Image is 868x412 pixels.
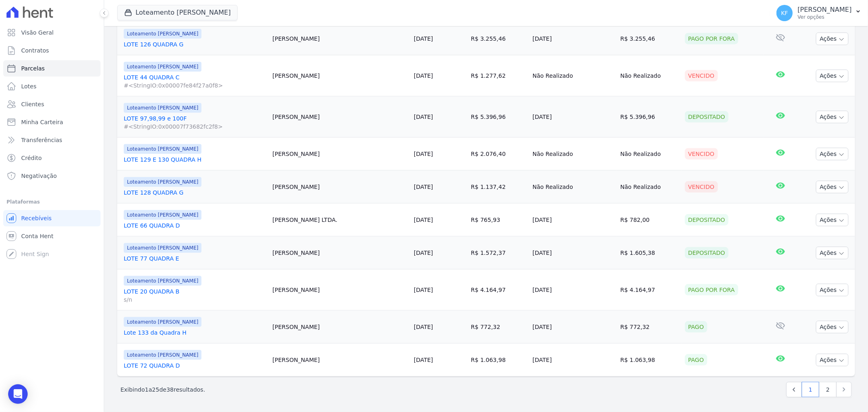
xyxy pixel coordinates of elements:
[124,114,266,131] a: LOTE 97,98,99 e 100F#<StringIO:0x00007f73682fc2f8>
[3,78,101,94] a: Lotes
[798,14,852,20] p: Ver opções
[120,386,205,394] p: Exibindo a de resultados.
[3,42,101,59] a: Contratos
[816,70,848,82] button: Ações
[816,354,848,366] button: Ações
[617,270,682,311] td: R$ 4.164,97
[3,96,101,112] a: Clientes
[617,204,682,237] td: R$ 782,00
[414,114,433,120] a: [DATE]
[124,188,266,197] a: LOTE 128 QUADRA G
[819,382,837,397] a: 2
[468,22,529,55] td: R$ 3.255,46
[21,232,53,240] span: Conta Hent
[269,22,411,55] td: [PERSON_NAME]
[117,5,238,20] button: Loteamento [PERSON_NAME]
[836,382,852,397] a: Next
[468,96,529,138] td: R$ 5.396,96
[816,181,848,193] button: Ações
[414,35,433,42] a: [DATE]
[269,96,411,138] td: [PERSON_NAME]
[166,386,174,393] span: 38
[269,311,411,344] td: [PERSON_NAME]
[617,22,682,55] td: R$ 3.255,46
[529,237,617,270] td: [DATE]
[816,284,848,296] button: Ações
[124,329,266,337] a: Lote 133 da Quadra H
[798,6,852,14] p: [PERSON_NAME]
[617,237,682,270] td: R$ 1.605,38
[21,172,57,180] span: Negativação
[468,171,529,204] td: R$ 1.137,42
[3,210,101,226] a: Recebíveis
[124,317,201,327] span: Loteamento [PERSON_NAME]
[269,55,411,96] td: [PERSON_NAME]
[529,96,617,138] td: [DATE]
[414,184,433,190] a: [DATE]
[124,254,266,263] a: LOTE 77 QUADRA E
[124,103,201,113] span: Loteamento [PERSON_NAME]
[529,204,617,237] td: [DATE]
[3,60,101,77] a: Parcelas
[529,138,617,171] td: Não Realizado
[685,214,728,226] div: Depositado
[414,357,433,363] a: [DATE]
[468,55,529,96] td: R$ 1.277,62
[468,311,529,344] td: R$ 772,32
[685,70,718,81] div: Vencido
[685,284,738,296] div: Pago por fora
[145,386,149,393] span: 1
[685,33,738,44] div: Pago por fora
[21,214,52,222] span: Recebíveis
[124,362,266,370] a: LOTE 72 QUADRA D
[124,276,201,286] span: Loteamento [PERSON_NAME]
[3,150,101,166] a: Crédito
[529,344,617,377] td: [DATE]
[414,287,433,293] a: [DATE]
[816,247,848,259] button: Ações
[21,136,62,144] span: Transferências
[617,96,682,138] td: R$ 5.396,96
[3,114,101,130] a: Minha Carteira
[124,40,266,48] a: LOTE 126 QUADRA G
[124,73,266,90] a: LOTE 44 QUADRA C#<StringIO:0x00007fe84f27a0f8>
[468,270,529,311] td: R$ 4.164,97
[414,250,433,256] a: [DATE]
[3,168,101,184] a: Negativação
[468,138,529,171] td: R$ 2.076,40
[685,181,718,193] div: Vencido
[816,321,848,333] button: Ações
[269,171,411,204] td: [PERSON_NAME]
[781,10,788,16] span: KF
[468,237,529,270] td: R$ 1.572,37
[816,111,848,123] button: Ações
[529,171,617,204] td: Não Realizado
[816,148,848,160] button: Ações
[124,81,266,90] span: #<StringIO:0x00007fe84f27a0f8>
[816,214,848,226] button: Ações
[269,344,411,377] td: [PERSON_NAME]
[124,123,266,131] span: #<StringIO:0x00007f73682fc2f8>
[685,148,718,160] div: Vencido
[152,386,160,393] span: 25
[21,100,44,108] span: Clientes
[414,324,433,330] a: [DATE]
[124,144,201,154] span: Loteamento [PERSON_NAME]
[3,228,101,244] a: Conta Hent
[617,55,682,96] td: Não Realizado
[124,243,201,253] span: Loteamento [PERSON_NAME]
[21,64,45,72] span: Parcelas
[685,247,728,259] div: Depositado
[21,82,37,90] span: Lotes
[3,24,101,41] a: Visão Geral
[529,22,617,55] td: [DATE]
[770,2,868,24] button: KF [PERSON_NAME] Ver opções
[685,111,728,123] div: Depositado
[414,151,433,157] a: [DATE]
[468,204,529,237] td: R$ 765,93
[617,311,682,344] td: R$ 772,32
[124,296,266,304] span: s/n
[124,210,201,220] span: Loteamento [PERSON_NAME]
[124,29,201,39] span: Loteamento [PERSON_NAME]
[124,287,266,304] a: LOTE 20 QUADRA Bs/n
